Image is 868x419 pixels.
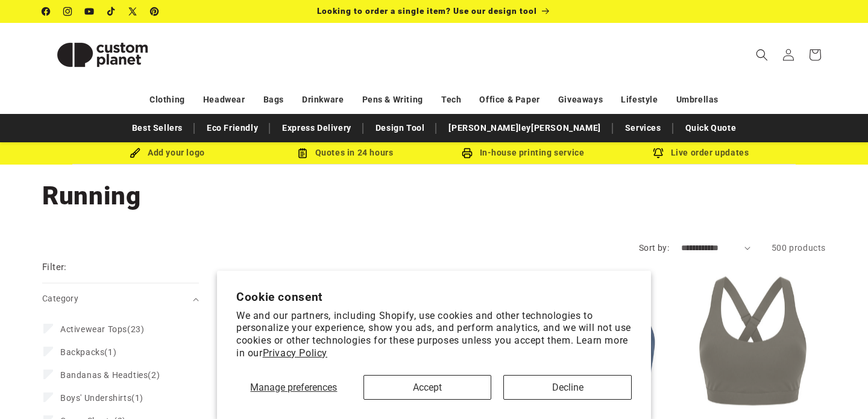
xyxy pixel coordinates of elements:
[256,145,434,160] div: Quotes in 24 hours
[60,370,160,380] span: (2)
[503,375,632,400] button: Decline
[442,118,606,139] a: [PERSON_NAME]ley[PERSON_NAME]
[60,324,127,334] span: Activewear Tops
[441,89,461,110] a: Tech
[78,145,256,160] div: Add your logo
[653,148,664,159] img: Order updates
[749,42,775,68] summary: Search
[317,6,537,16] span: Looking to order a single item? Use our design tool
[236,310,632,360] p: We and our partners, including Shopify, use cookies and other technologies to personalize your ex...
[558,89,603,110] a: Giveaways
[236,290,632,304] h2: Cookie consent
[297,148,308,159] img: Order Updates Icon
[679,118,743,139] a: Quick Quote
[60,324,144,335] span: (23)
[60,347,116,358] span: (1)
[263,347,327,359] a: Privacy Policy
[808,361,868,419] iframe: Chat Widget
[203,89,245,110] a: Headwear
[772,243,826,253] span: 500 products
[60,392,143,403] span: (1)
[362,89,423,110] a: Pens & Writing
[201,118,264,139] a: Eco Friendly
[130,148,140,159] img: Brush Icon
[462,148,473,159] img: In-house printing
[370,118,431,139] a: Design Tool
[621,89,658,110] a: Lifestyle
[38,23,168,86] a: Custom Planet
[619,118,667,139] a: Services
[42,180,826,212] h1: Running
[676,89,719,110] a: Umbrellas
[479,89,539,110] a: Office & Paper
[363,375,492,400] button: Accept
[302,89,344,110] a: Drinkware
[42,283,199,314] summary: Category (0 selected)
[60,370,148,380] span: Bandanas & Headties
[149,89,185,110] a: Clothing
[42,28,163,82] img: Custom Planet
[126,118,189,139] a: Best Sellers
[236,375,351,400] button: Manage preferences
[60,347,104,357] span: Backpacks
[42,260,67,274] h2: Filter:
[276,118,357,139] a: Express Delivery
[612,145,790,160] div: Live order updates
[434,145,612,160] div: In-house printing service
[60,393,131,403] span: Boys' Undershirts
[42,294,78,303] span: Category
[250,382,337,393] span: Manage preferences
[639,243,669,253] label: Sort by:
[263,89,284,110] a: Bags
